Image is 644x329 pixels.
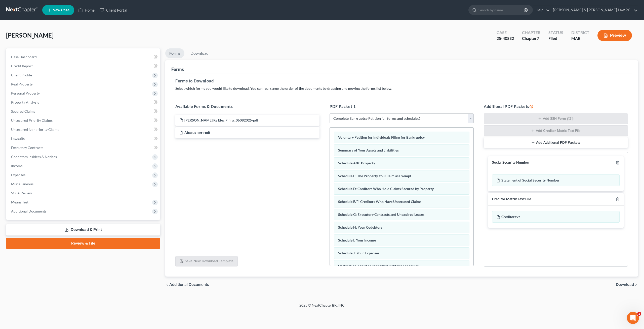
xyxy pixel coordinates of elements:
div: Creditor.txt [492,211,620,223]
a: [PERSON_NAME] & [PERSON_NAME] Law P.C. [550,6,638,15]
a: Case Dashboard [7,52,160,62]
a: Forms [165,48,184,58]
input: Search by name... [478,5,525,15]
span: Expenses [11,173,25,177]
span: Unsecured Nonpriority Claims [11,127,59,132]
span: Real Property [11,82,33,86]
span: Personal Property [11,91,40,95]
span: Secured Claims [11,109,35,113]
span: Unsecured Priority Claims [11,118,53,123]
span: Schedule H: Your Codebtors [338,225,382,229]
button: Add Additional PDF Packets [484,137,628,148]
div: Status [548,30,563,36]
button: Preview [597,30,632,41]
span: [PERSON_NAME] Re Elec Filing_06082025-pdf [184,118,258,122]
p: Select which forms you would like to download. You can rearrange the order of the documents by dr... [175,86,628,91]
button: Add Creditor Matrix Text File [484,125,628,136]
span: Schedule C: The Property You Claim as Exempt [338,174,411,178]
a: Download [186,48,213,58]
span: Schedule A/B: Property [338,161,375,165]
span: Lawsuits [11,136,25,141]
span: 1 [637,312,641,316]
div: MAB [571,36,589,41]
span: Additional Documents [169,283,209,287]
div: Chapter [522,30,540,36]
span: Case Dashboard [11,55,37,59]
h5: Forms to Download [175,78,628,84]
a: Review & File [6,238,160,249]
h5: PDF Packet 1 [330,103,474,109]
span: Schedule E/F: Creditors Who Have Unsecured Claims [338,199,421,204]
a: Home [76,6,97,15]
span: Executory Contracts [11,145,43,150]
div: Social Security Number [492,160,529,165]
div: District [571,30,589,36]
h5: Additional PDF Packets [484,103,628,109]
a: chevron_left Additional Documents [165,283,209,287]
span: Client Profile [11,73,32,77]
a: Help [533,6,550,15]
a: Client Portal [97,6,130,15]
div: Filed [548,36,563,41]
iframe: Intercom live chat [627,312,639,324]
span: Codebtors Insiders & Notices [11,155,57,159]
span: Schedule J: Your Expenses [338,251,379,255]
div: Statement of Social Security Number [492,174,620,186]
div: Case [497,30,514,36]
span: Means Test [11,200,28,204]
a: Unsecured Nonpriority Claims [7,125,160,134]
button: Add SSN Form (121) [484,113,628,125]
div: 2025 © NextChapterBK, INC [179,303,465,312]
span: Abacus_cert-pdf [184,130,210,135]
span: Declaration About an Individual Debtor's Schedules [338,264,419,268]
a: SOFA Review [7,189,160,198]
a: Property Analysis [7,98,160,107]
button: Save New Download Template [175,256,238,267]
span: Schedule G: Executory Contracts and Unexpired Leases [338,212,424,217]
span: [PERSON_NAME] [6,32,54,39]
span: Miscellaneous [11,182,33,186]
span: SOFA Review [11,191,32,195]
i: chevron_right [634,283,638,287]
span: Voluntary Petition for Individuals Filing for Bankruptcy [338,135,425,139]
span: Additional Documents [11,209,47,213]
div: Chapter [522,36,540,41]
i: chevron_left [165,283,169,287]
span: Income [11,164,23,168]
a: Download & Print [6,224,160,236]
a: Secured Claims [7,107,160,116]
a: Credit Report [7,62,160,71]
div: 25-40832 [497,36,514,41]
div: Forms [171,66,184,72]
span: Schedule I: Your Income [338,238,376,242]
span: Summary of Your Assets and Liabilities [338,148,399,152]
span: Property Analysis [11,100,39,104]
button: Download chevron_right [616,283,638,287]
a: Unsecured Priority Claims [7,116,160,125]
a: Lawsuits [7,134,160,143]
h5: Available Forms & Documents [175,103,319,109]
a: Executory Contracts [7,143,160,152]
span: Schedule D: Creditors Who Hold Claims Secured by Property [338,187,434,191]
div: Creditor Matrix Text File [492,197,531,201]
span: Credit Report [11,64,33,68]
span: Download [616,283,634,287]
span: New Case [53,8,69,12]
span: 7 [537,36,539,41]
